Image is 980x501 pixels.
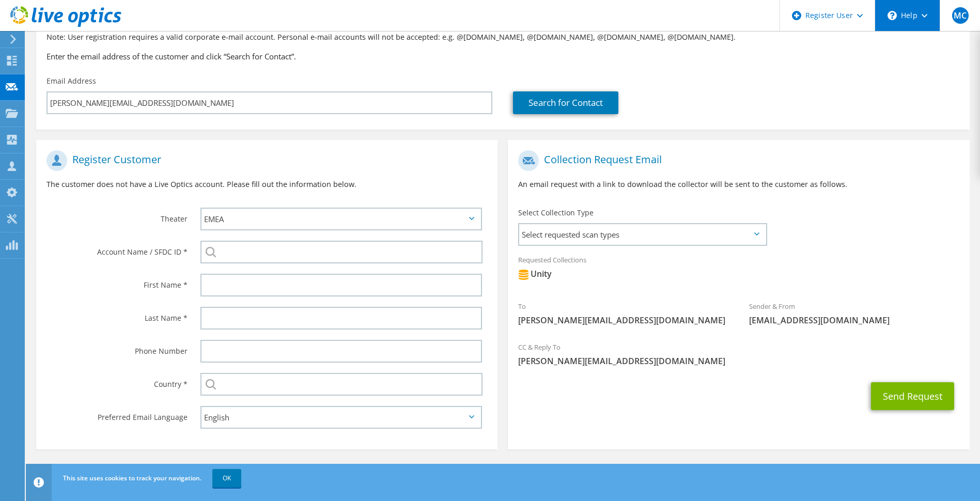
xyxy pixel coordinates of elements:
[46,179,487,190] p: The customer does not have a Live Optics account. Please fill out the information below.
[518,150,954,171] h1: Collection Request Email
[952,7,969,24] span: MC
[46,274,188,290] label: First Name *
[46,76,96,86] label: Email Address
[871,382,954,410] button: Send Request
[518,268,552,280] div: Unity
[46,340,188,356] label: Phone Number
[508,336,969,372] div: CC & Reply To
[888,11,897,20] svg: \n
[518,355,959,367] span: [PERSON_NAME][EMAIL_ADDRESS][DOMAIN_NAME]
[46,32,959,43] p: Note: User registration requires a valid corporate e-mail account. Personal e-mail accounts will ...
[749,315,959,326] span: [EMAIL_ADDRESS][DOMAIN_NAME]
[518,179,959,190] p: An email request with a link to download the collector will be sent to the customer as follows.
[513,91,618,114] a: Search for Contact
[46,241,188,257] label: Account Name / SFDC ID *
[46,208,188,224] label: Theater
[46,373,188,389] label: Country *
[508,295,739,331] div: To
[212,469,241,488] a: OK
[63,474,201,482] span: This site uses cookies to track your navigation.
[739,295,970,331] div: Sender & From
[46,406,188,422] label: Preferred Email Language
[518,208,594,218] label: Select Collection Type
[518,315,728,326] span: [PERSON_NAME][EMAIL_ADDRESS][DOMAIN_NAME]
[519,224,765,245] span: Select requested scan types
[46,307,188,323] label: Last Name *
[508,249,969,290] div: Requested Collections
[46,150,482,171] h1: Register Customer
[46,51,959,62] h3: Enter the email address of the customer and click “Search for Contact”.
